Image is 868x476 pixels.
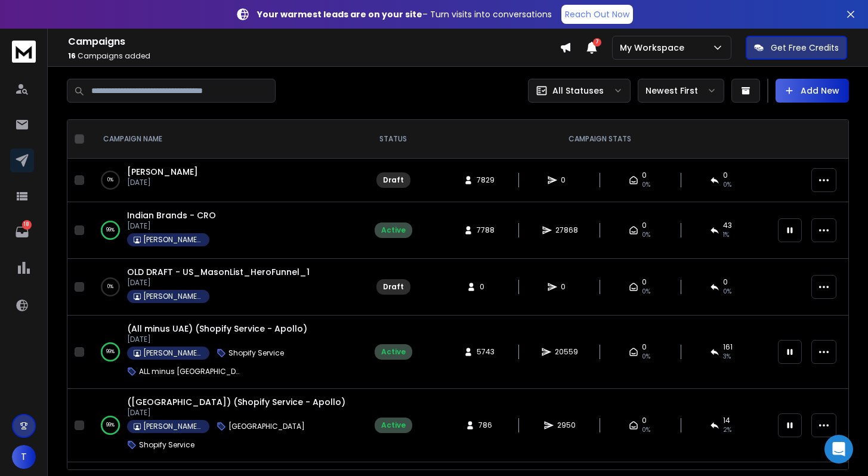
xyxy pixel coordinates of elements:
td: 99%(All minus UAE) (Shopify Service - Apollo)[DATE][PERSON_NAME]'s AgencyShopify ServiceALL minus... [89,316,357,389]
span: 2 % [723,425,731,435]
span: 0 [723,277,728,287]
a: 18 [10,220,34,244]
span: 0% [723,287,731,296]
p: – Turn visits into conversations [257,8,552,20]
td: 0%[PERSON_NAME][DATE] [89,159,357,202]
p: [PERSON_NAME]'s Agency [143,292,203,301]
a: Indian Brands - CRO [127,209,216,221]
span: 0% [642,230,650,240]
p: [DATE] [127,278,310,288]
span: 43 [723,221,732,230]
p: Shopify Service [139,440,194,450]
div: Active [381,225,406,235]
p: 18 [22,220,32,230]
td: 99%Indian Brands - CRO[DATE][PERSON_NAME]'s Agency [89,202,357,259]
p: Get Free Credits [771,42,839,54]
p: Reach Out Now [565,8,629,20]
div: Active [381,421,406,430]
p: 99 % [106,419,115,431]
p: [DATE] [127,408,345,418]
p: 99 % [106,346,115,358]
p: Shopify Service [228,348,284,358]
button: T [12,445,36,469]
span: 0 [561,282,573,292]
span: 0% [642,287,650,296]
td: 0%OLD DRAFT - US_MasonList_HeroFunnel_1[DATE][PERSON_NAME]'s Agency [89,259,357,316]
h1: Campaigns [68,35,560,49]
span: 27868 [555,225,578,235]
div: Open Intercom Messenger [824,435,853,463]
p: [GEOGRAPHIC_DATA] [228,422,305,431]
span: 786 [478,421,492,430]
button: Newest First [638,79,724,103]
span: 14 [723,416,730,425]
span: 1 % [723,230,729,240]
p: My Workspace [620,42,689,54]
span: 0 [642,416,647,425]
p: 0 % [107,174,113,186]
span: 7 [593,38,601,47]
td: 99%([GEOGRAPHIC_DATA]) (Shopify Service - Apollo)[DATE][PERSON_NAME]'s Agency[GEOGRAPHIC_DATA]Sho... [89,389,357,462]
span: 0 [561,175,573,185]
span: 161 [723,342,733,352]
span: 0% [642,352,650,361]
span: 7788 [477,225,495,235]
th: CAMPAIGN NAME [89,120,357,159]
span: 16 [68,51,76,61]
button: Get Free Credits [746,36,847,60]
p: [PERSON_NAME]'s Agency [143,348,203,358]
a: (All minus UAE) (Shopify Service - Apollo) [127,323,307,335]
span: 2950 [557,421,576,430]
p: [PERSON_NAME]'s Agency [143,235,203,245]
span: 3 % [723,352,731,361]
th: CAMPAIGN STATS [429,120,771,159]
p: Campaigns added [68,51,560,61]
span: 0% [642,180,650,190]
span: 0 [480,282,492,292]
p: [DATE] [127,335,345,344]
span: 0 [642,277,647,287]
a: [PERSON_NAME] [127,166,198,178]
span: 0% [642,425,650,435]
span: 0 [642,342,647,352]
p: All Statuses [552,85,604,97]
span: 0 [642,221,647,230]
a: Reach Out Now [561,5,633,24]
p: [DATE] [127,221,216,231]
a: OLD DRAFT - US_MasonList_HeroFunnel_1 [127,266,310,278]
p: 0 % [107,281,113,293]
span: 5743 [477,347,495,357]
span: 0% [723,180,731,190]
p: [PERSON_NAME]'s Agency [143,422,203,431]
a: ([GEOGRAPHIC_DATA]) (Shopify Service - Apollo) [127,396,345,408]
span: 20559 [555,347,578,357]
p: [DATE] [127,178,198,187]
button: Add New [776,79,849,103]
th: STATUS [357,120,429,159]
span: 0 [642,171,647,180]
div: Draft [383,282,404,292]
p: ALL minus [GEOGRAPHIC_DATA] [139,367,242,376]
span: 7829 [477,175,495,185]
strong: Your warmest leads are on your site [257,8,422,20]
div: Draft [383,175,404,185]
span: 0 [723,171,728,180]
p: 99 % [106,224,115,236]
img: logo [12,41,36,63]
div: Active [381,347,406,357]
